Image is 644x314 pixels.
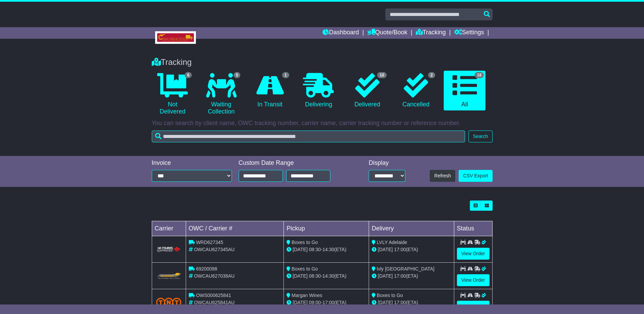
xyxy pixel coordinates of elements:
[459,170,492,182] a: CSV Export
[468,130,492,142] button: Search
[394,247,406,252] span: 17:00
[298,71,339,111] a: Delivering
[378,273,393,279] span: [DATE]
[378,300,393,305] span: [DATE]
[430,170,455,182] button: Refresh
[454,27,484,39] a: Settings
[234,72,241,78] span: 5
[156,298,182,307] img: TNT_Domestic.png
[444,71,485,111] a: 18 All
[394,300,406,305] span: 17:00
[377,266,435,272] span: lvly [GEOGRAPHIC_DATA]
[293,273,308,279] span: [DATE]
[186,221,284,236] td: OWC / Carrier #
[394,273,406,279] span: 17:00
[346,71,388,111] a: 10 Delivered
[323,247,334,252] span: 14:30
[457,274,490,286] a: View Order
[428,72,435,78] span: 2
[194,300,235,305] span: OWCAU625841AU
[457,248,490,260] a: View Order
[152,221,186,236] td: Carrier
[369,221,454,236] td: Delivery
[196,293,231,298] span: OWS000625841
[284,221,369,236] td: Pickup
[323,27,359,39] a: Dashboard
[372,299,451,306] div: (ETA)
[287,246,366,253] div: - (ETA)
[156,246,182,253] img: HiTrans.png
[293,247,308,252] span: [DATE]
[293,300,308,305] span: [DATE]
[282,72,289,78] span: 1
[395,71,437,111] a: 2 Cancelled
[152,159,232,167] div: Invoice
[369,159,405,167] div: Display
[185,72,192,78] span: 6
[378,247,393,252] span: [DATE]
[377,72,386,78] span: 10
[194,247,235,252] span: OWCAU627345AU
[152,71,194,118] a: 6 Not Delivered
[309,273,321,279] span: 08:30
[323,273,334,279] span: 14:30
[292,266,318,272] span: Boxes to Go
[249,71,291,111] a: 1 In Transit
[377,293,403,298] span: Boxes to Go
[372,246,451,253] div: (ETA)
[152,120,493,127] p: You can search by client name, OWC tracking number, carrier name, carrier tracking number or refe...
[372,273,451,280] div: (ETA)
[457,301,490,313] a: View Order
[194,273,235,279] span: OWCAU627038AU
[416,27,446,39] a: Tracking
[287,299,366,306] div: - (ETA)
[309,247,321,252] span: 08:30
[454,221,492,236] td: Status
[148,57,496,67] div: Tracking
[323,300,334,305] span: 17:00
[196,266,217,272] span: 69200098
[367,27,407,39] a: Quote/Book
[239,159,348,167] div: Custom Date Range
[200,71,242,118] a: 5 Waiting Collection
[292,240,318,245] span: Boxes to Go
[475,72,484,78] span: 18
[309,300,321,305] span: 09:00
[292,293,322,298] span: Margan Wines
[196,240,223,245] span: WRD627345
[156,272,182,280] img: GetCarrierServiceLogo
[287,273,366,280] div: - (ETA)
[377,240,407,245] span: LVLY Adelaide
